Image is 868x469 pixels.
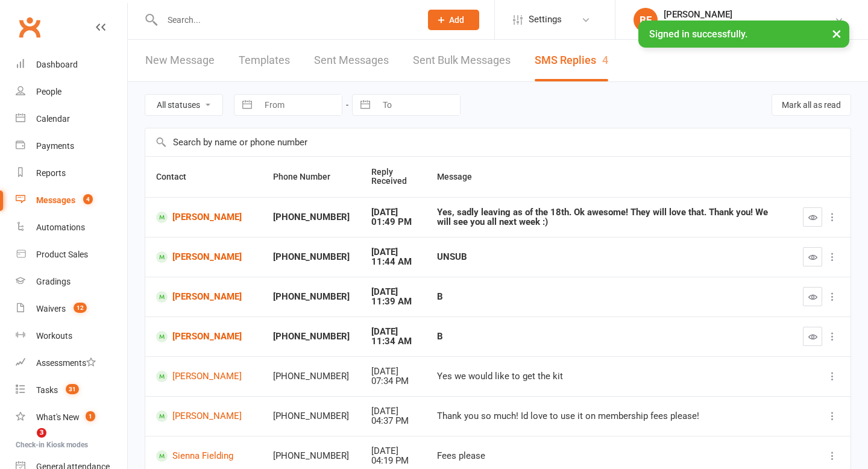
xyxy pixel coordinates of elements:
[36,87,61,96] div: People
[371,287,415,297] div: [DATE]
[16,133,127,160] a: Payments
[371,456,415,466] div: 04:19 PM
[16,377,127,404] a: Tasks 31
[16,51,127,78] a: Dashboard
[437,451,781,461] div: Fees please
[772,94,851,116] button: Mark all as read
[371,217,415,227] div: 01:49 PM
[273,411,350,421] div: [PHONE_NUMBER]
[36,114,70,124] div: Calendar
[36,168,66,178] div: Reports
[258,95,342,115] input: From
[37,428,46,438] span: 3
[156,251,251,263] a: [PERSON_NAME]
[36,358,96,368] div: Assessments
[145,40,215,81] a: New Message
[16,105,127,133] a: Calendar
[649,28,747,40] span: Signed in successfully.
[36,304,66,313] div: Waivers
[371,297,415,307] div: 11:39 AM
[16,160,127,187] a: Reports
[437,292,781,302] div: B
[634,8,658,32] div: BF
[371,416,415,426] div: 04:37 PM
[156,371,251,382] a: [PERSON_NAME]
[273,451,350,461] div: [PHONE_NUMBER]
[36,250,88,259] div: Product Sales
[83,194,93,204] span: 4
[273,292,350,302] div: [PHONE_NUMBER]
[156,411,251,422] a: [PERSON_NAME]
[360,157,426,197] th: Reply Received
[437,207,781,227] div: Yes, sadly leaving as of the 18th. Ok awesome! They will love that. Thank you! We will see you al...
[36,412,80,422] div: What's New
[36,222,85,232] div: Automations
[376,95,460,115] input: To
[239,40,290,81] a: Templates
[16,323,127,350] a: Workouts
[664,20,834,31] div: Double Dose Muay Thai [GEOGRAPHIC_DATA]
[36,385,58,395] div: Tasks
[449,15,464,25] span: Add
[156,291,251,303] a: [PERSON_NAME]
[437,371,781,382] div: Yes we would like to get the kit
[371,406,415,417] div: [DATE]
[273,371,350,382] div: [PHONE_NUMBER]
[16,404,127,431] a: What's New1
[159,11,412,28] input: Search...
[66,384,79,394] span: 31
[426,157,792,197] th: Message
[16,268,127,295] a: Gradings
[36,141,74,151] div: Payments
[145,128,851,156] input: Search by name or phone number
[262,157,360,197] th: Phone Number
[437,411,781,421] div: Thank you so much! Id love to use it on membership fees please!
[437,332,781,342] div: B
[437,252,781,262] div: UNSUB
[529,6,562,33] span: Settings
[371,367,415,377] div: [DATE]
[602,54,608,66] div: 4
[371,376,415,386] div: 07:34 PM
[371,446,415,456] div: [DATE]
[156,212,251,223] a: [PERSON_NAME]
[273,212,350,222] div: [PHONE_NUMBER]
[428,10,479,30] button: Add
[371,336,415,347] div: 11:34 AM
[535,40,608,81] a: SMS Replies4
[664,9,834,20] div: [PERSON_NAME]
[314,40,389,81] a: Sent Messages
[826,20,848,46] button: ×
[273,252,350,262] div: [PHONE_NUMBER]
[14,12,45,42] a: Clubworx
[16,295,127,323] a: Waivers 12
[16,187,127,214] a: Messages 4
[36,277,71,286] div: Gradings
[86,411,95,421] span: 1
[74,303,87,313] span: 12
[36,331,72,341] div: Workouts
[145,157,262,197] th: Contact
[156,450,251,462] a: Sienna Fielding
[371,327,415,337] div: [DATE]
[36,60,78,69] div: Dashboard
[371,257,415,267] div: 11:44 AM
[12,428,41,457] iframe: Intercom live chat
[16,214,127,241] a: Automations
[36,195,75,205] div: Messages
[413,40,511,81] a: Sent Bulk Messages
[16,78,127,105] a: People
[273,332,350,342] div: [PHONE_NUMBER]
[156,331,251,342] a: [PERSON_NAME]
[16,241,127,268] a: Product Sales
[16,350,127,377] a: Assessments
[371,207,415,218] div: [DATE]
[371,247,415,257] div: [DATE]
